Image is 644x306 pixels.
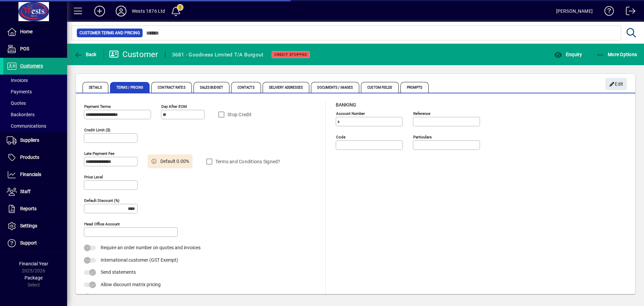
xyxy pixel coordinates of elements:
span: Allow discount matrix pricing [101,282,161,287]
span: Prompts [400,82,429,93]
button: Back [72,48,98,60]
a: Invoices [3,75,67,86]
span: Financial Year [19,261,48,266]
button: Edit [605,78,627,90]
span: Documents / Images [311,82,359,93]
a: Support [3,235,67,252]
span: Suppliers [20,137,39,143]
span: Banking [336,102,356,107]
span: Edit [609,79,624,90]
mat-label: Price Level [84,175,103,179]
div: 3681 - Goodness Limited T/A Burgout [172,49,264,60]
a: Backorders [3,109,67,120]
span: Quotes [7,100,26,106]
span: Invoices [7,78,28,83]
button: Profile [110,5,132,17]
app-page-header-button: Back [67,48,104,60]
a: POS [3,41,67,57]
span: Support [20,240,37,246]
mat-label: Reference [413,111,430,116]
a: Home [3,24,67,40]
mat-label: Day after EOM [161,104,187,109]
a: Communications [3,120,67,132]
mat-label: Account number [336,111,365,116]
a: Reports [3,201,67,217]
mat-label: Payment Terms [84,104,111,109]
span: Enquiry [554,52,582,57]
span: Financials [20,172,41,177]
span: Contract Rates [151,82,192,93]
span: Terms / Pricing [110,82,150,93]
a: Financials [3,166,67,183]
mat-label: Late Payment Fee [84,151,114,156]
mat-label: Particulars [413,135,432,139]
span: Custom Fields [361,82,398,93]
span: Require an order number on quotes and invoices [101,245,201,250]
span: Communications [7,123,46,129]
button: More Options [595,48,639,60]
mat-label: Head Office Account [84,222,120,226]
a: Settings [3,218,67,234]
div: [PERSON_NAME] [556,6,593,16]
span: Delivery Addresses [263,82,310,93]
a: Logout [621,1,636,23]
span: Sales Budget [194,82,229,93]
a: Knowledge Base [599,1,614,23]
a: Staff [3,183,67,200]
span: Settings [20,223,37,228]
span: Backorders [7,112,35,117]
span: Details [83,82,108,93]
span: Back [74,52,97,57]
a: Payments [3,86,67,97]
button: Enquiry [552,48,584,60]
a: Suppliers [3,132,67,149]
span: Products [20,155,39,160]
span: Package [24,275,43,280]
span: Staff [20,189,31,194]
span: Customer Terms and Pricing [79,30,140,36]
mat-label: Code [336,135,345,139]
span: International customer (GST Exempt) [101,257,178,263]
span: Home [20,29,33,34]
span: Payments [7,89,32,94]
a: Quotes [3,97,67,109]
span: Contacts [231,82,261,93]
span: More Options [596,52,637,57]
mat-label: Credit Limit ($) [84,128,110,132]
span: Customers [20,63,43,69]
span: Reports [20,206,37,211]
span: Credit Stopped [274,52,307,57]
div: Customer [109,49,158,60]
span: Default 0.00% [160,158,189,165]
span: POS [20,46,29,51]
div: Wests 1876 Ltd [132,6,165,16]
button: Add [89,5,110,17]
span: Send statements [101,269,136,275]
mat-label: Default Discount (%) [84,198,119,203]
a: Products [3,149,67,166]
